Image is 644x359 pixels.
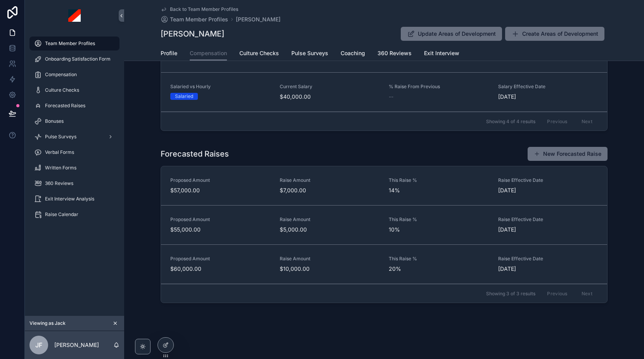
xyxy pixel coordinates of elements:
[161,6,238,12] a: Back to Team Member Profiles
[161,16,228,23] a: Team Member Profiles
[505,27,604,41] button: Create Areas of Development
[29,52,119,66] a: Onboarding Satisfaction Form
[29,176,119,190] a: 360 Reviews
[170,84,270,90] span: Salaried vs Hourly
[161,206,607,245] a: Proposed Amount$55,000.00Raise Amount$5,000.00This Raise %10%Raise Effective Date[DATE]
[45,180,73,186] span: 360 Reviews
[190,49,227,57] span: Compensation
[170,6,238,12] span: Back to Team Member Profiles
[175,93,193,100] div: Salaried
[498,186,598,194] span: [DATE]
[280,216,380,223] span: Raise Amount
[291,46,328,62] a: Pulse Surveys
[29,37,119,51] a: Team Member Profiles
[29,145,119,159] a: Verbal Forms
[389,84,489,90] span: % Raise From Previous
[291,49,328,57] span: Pulse Surveys
[54,341,99,349] p: [PERSON_NAME]
[280,226,380,234] span: $5,000.00
[239,49,279,57] span: Culture Checks
[29,320,66,326] span: Viewing as Jack
[389,226,489,234] span: 10%
[170,256,270,262] span: Proposed Amount
[161,148,229,159] h1: Forecasted Raises
[161,245,607,284] a: Proposed Amount$60,000.00Raise Amount$10,000.00This Raise %20%Raise Effective Date[DATE]
[389,93,393,101] span: --
[29,68,119,82] a: Compensation
[45,71,77,78] span: Compensation
[389,177,489,183] span: This Raise %
[389,186,489,194] span: 14%
[236,16,280,23] a: [PERSON_NAME]
[280,256,380,262] span: Raise Amount
[161,49,177,57] span: Profile
[45,118,64,124] span: Bonuses
[45,196,94,202] span: Exit Interview Analysis
[170,216,270,223] span: Proposed Amount
[45,40,95,47] span: Team Member Profiles
[389,265,489,273] span: 20%
[280,186,380,194] span: $7,000.00
[25,31,124,232] div: scrollable content
[280,93,380,101] span: $40,000.00
[161,166,607,206] a: Proposed Amount$57,000.00Raise Amount$7,000.00This Raise %14%Raise Effective Date[DATE]
[161,73,607,112] a: Salaried vs HourlySalariedCurrent Salary$40,000.00% Raise From Previous--Salary Effective Date[DATE]
[29,99,119,113] a: Forecasted Raises
[498,84,598,90] span: Salary Effective Date
[170,16,228,23] span: Team Member Profiles
[486,291,535,297] span: Showing 3 of 3 results
[170,186,270,194] span: $57,000.00
[418,30,496,38] span: Update Areas of Development
[389,256,489,262] span: This Raise %
[424,49,459,57] span: Exit Interview
[29,207,119,221] a: Raise Calendar
[68,9,81,22] img: App logo
[239,46,279,62] a: Culture Checks
[401,27,502,41] button: Update Areas of Development
[29,192,119,206] a: Exit Interview Analysis
[45,211,78,218] span: Raise Calendar
[424,46,459,62] a: Exit Interview
[498,265,598,273] span: [DATE]
[45,56,111,62] span: Onboarding Satisfaction Form
[45,103,85,109] span: Forecasted Raises
[45,149,74,155] span: Verbal Forms
[498,226,598,234] span: [DATE]
[498,216,598,223] span: Raise Effective Date
[45,165,76,171] span: Written Forms
[528,147,608,161] button: New Forecasted Raise
[341,46,365,62] a: Coaching
[190,46,227,61] a: Compensation
[498,177,598,183] span: Raise Effective Date
[29,161,119,175] a: Written Forms
[280,177,380,183] span: Raise Amount
[29,114,119,128] a: Bonuses
[498,256,598,262] span: Raise Effective Date
[161,46,177,62] a: Profile
[29,83,119,97] a: Culture Checks
[45,87,79,93] span: Culture Checks
[280,84,380,90] span: Current Salary
[486,119,535,125] span: Showing 4 of 4 results
[377,49,412,57] span: 360 Reviews
[35,340,42,350] span: JF
[161,28,224,39] h1: [PERSON_NAME]
[498,93,598,101] span: [DATE]
[170,265,270,273] span: $60,000.00
[45,134,76,140] span: Pulse Surveys
[377,46,412,62] a: 360 Reviews
[170,177,270,183] span: Proposed Amount
[29,130,119,144] a: Pulse Surveys
[389,216,489,223] span: This Raise %
[280,265,380,273] span: $10,000.00
[522,30,598,38] span: Create Areas of Development
[341,49,365,57] span: Coaching
[170,226,270,234] span: $55,000.00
